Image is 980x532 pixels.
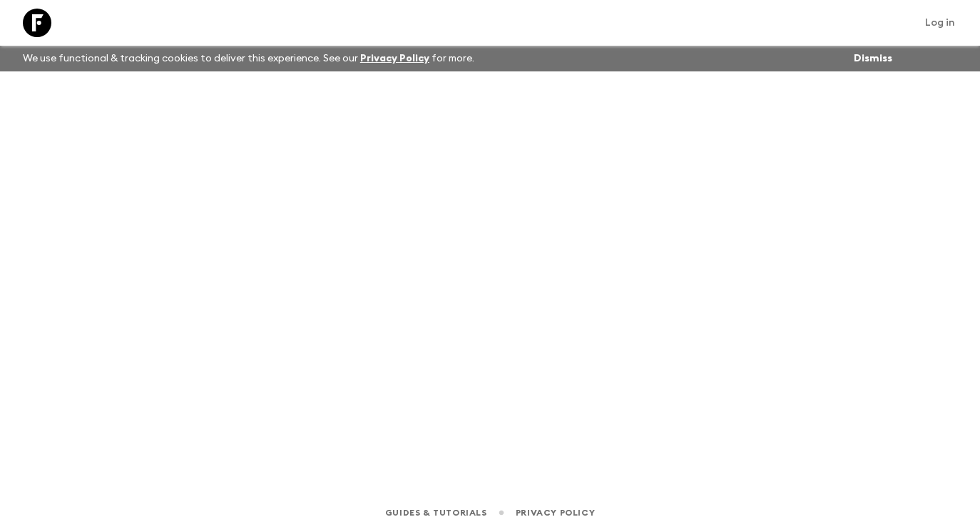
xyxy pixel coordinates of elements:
p: We use functional & tracking cookies to deliver this experience. See our for more. [17,46,480,71]
a: Privacy Policy [516,505,595,521]
a: Privacy Policy [360,54,429,64]
button: Dismiss [850,49,896,69]
a: Log in [917,13,963,33]
a: Guides & Tutorials [385,505,487,521]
